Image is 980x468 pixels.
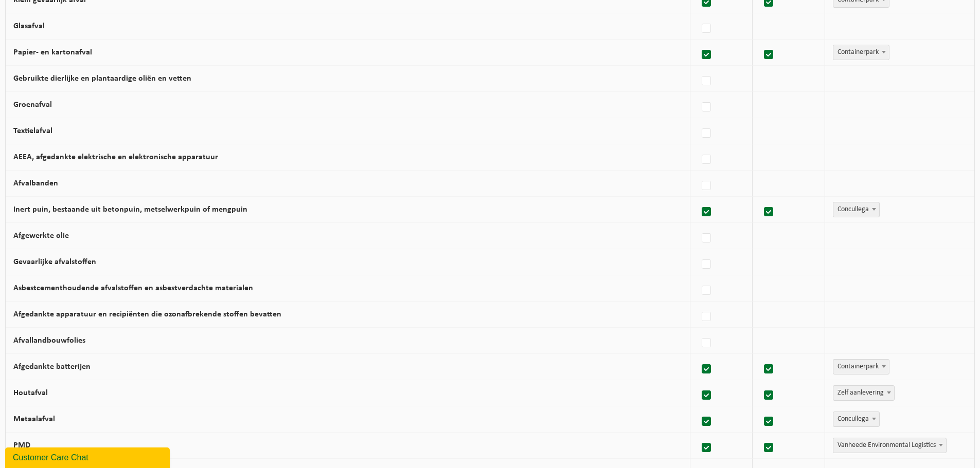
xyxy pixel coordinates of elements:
span: Containerpark [833,45,889,60]
label: Glasafval [13,22,45,30]
label: Groenafval [13,101,52,109]
iframe: chat widget [5,445,172,468]
span: Zelf aanlevering [833,385,895,401]
span: Vanheede Environmental Logistics [833,438,946,453]
span: Concullega [833,411,880,427]
span: Concullega [833,202,879,217]
label: Afgedankte batterijen [13,363,91,371]
label: Afvalbanden [13,179,58,188]
label: Houtafval [13,389,48,397]
span: Vanheede Environmental Logistics [833,438,947,453]
label: Textielafval [13,127,52,135]
span: Containerpark [833,359,889,375]
label: Gevaarlijke afvalstoffen [13,258,96,266]
label: Gebruikte dierlijke en plantaardige oliën en vetten [13,74,191,83]
label: Papier- en kartonafval [13,48,92,57]
label: Asbestcementhoudende afvalstoffen en asbestverdachte materialen [13,284,253,292]
span: Concullega [833,412,879,426]
span: Concullega [833,202,880,217]
label: Afgedankte apparatuur en recipiënten die ozonafbrekende stoffen bevatten [13,310,281,319]
span: Zelf aanlevering [833,386,894,400]
label: AEEA, afgedankte elektrische en elektronische apparatuur [13,153,218,161]
span: Containerpark [833,45,889,60]
span: Containerpark [833,360,889,374]
label: Afvallandbouwfolies [13,336,85,345]
label: Metaalafval [13,415,55,423]
label: Afgewerkte olie [13,232,69,240]
label: PMD [13,441,30,450]
label: Inert puin, bestaande uit betonpuin, metselwerkpuin of mengpuin [13,205,247,214]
